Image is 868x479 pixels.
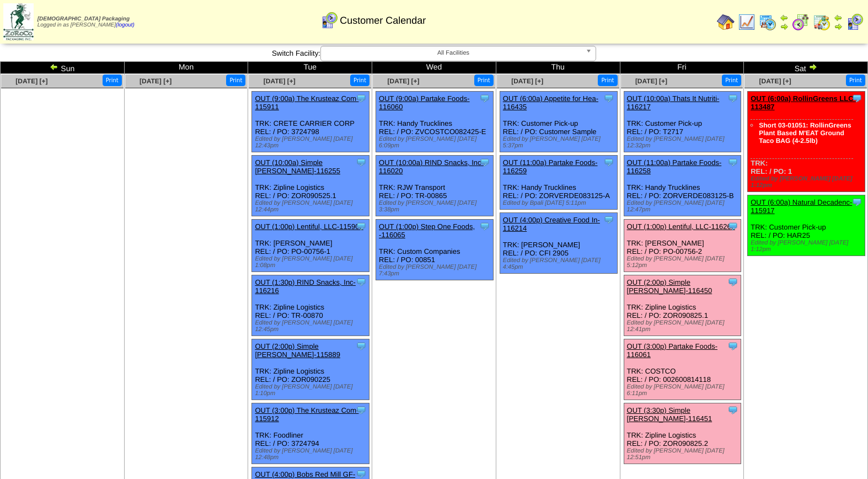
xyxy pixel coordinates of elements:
img: Tooltip [851,93,862,104]
div: TRK: RJW Transport REL: / PO: TR-00865 [376,156,494,216]
button: Print [350,74,369,86]
div: Edited by [PERSON_NAME] [DATE] 12:51pm [627,448,741,461]
a: OUT (11:00a) Partake Foods-116258 [627,158,722,175]
img: Tooltip [603,93,614,104]
div: TRK: Customer Pick-up REL: / PO: Customer Sample [500,92,617,152]
div: Edited by [PERSON_NAME] [DATE] 6:11pm [627,384,741,397]
div: TRK: Handy Trucklines REL: / PO: ZORVERDE083125-A [500,156,617,210]
div: TRK: Foodliner REL: / PO: 3724794 [252,403,369,464]
img: zoroco-logo-small.webp [3,3,34,40]
div: Edited by [PERSON_NAME] [DATE] 5:37pm [503,136,617,149]
img: Tooltip [727,221,738,232]
div: TRK: [PERSON_NAME] REL: / PO: PO-00756-1 [252,220,369,272]
a: OUT (3:00p) Partake Foods-116061 [627,342,718,359]
a: OUT (11:00a) Partake Foods-116259 [503,158,598,175]
img: arrowright.gif [780,22,789,31]
a: (logout) [116,22,135,28]
div: Edited by [PERSON_NAME] [DATE] 12:41pm [627,320,741,333]
span: [DEMOGRAPHIC_DATA] Packaging [37,16,130,22]
a: [DATE] [+] [759,77,791,85]
img: Tooltip [479,93,490,104]
span: [DATE] [+] [387,77,419,85]
div: TRK: Handy Trucklines REL: / PO: ZVCOSTCO082425-E [376,92,494,152]
button: Print [598,74,617,86]
img: Tooltip [727,276,738,288]
img: arrowleft.gif [780,13,789,22]
td: Fri [620,62,744,74]
a: OUT (9:00a) The Krusteaz Com-115911 [255,94,358,111]
a: Short 03-01051: RollinGreens Plant Based M'EAT Ground Taco BAG (4-2.5lb) [759,121,851,145]
img: Tooltip [603,214,614,225]
div: TRK: Customer Pick-up REL: / PO: T2717 [624,92,741,152]
button: Print [103,74,122,86]
div: TRK: REL: / PO: 1 [748,92,865,192]
a: OUT (3:30p) Simple [PERSON_NAME]-116451 [627,406,712,423]
div: Edited by [PERSON_NAME] [DATE] 1:08pm [255,256,369,269]
img: calendarinout.gif [813,13,831,31]
a: OUT (6:00a) RollinGreens LLC-113487 [751,94,856,111]
img: calendarcustomer.gif [846,13,864,31]
span: All Facilities [325,46,581,60]
a: [DATE] [+] [635,77,667,85]
div: Edited by [PERSON_NAME] [DATE] 1:12pm [751,239,865,253]
div: Edited by [PERSON_NAME] [DATE] 12:45pm [255,320,369,333]
div: TRK: Custom Companies REL: / PO: 00851 [376,220,494,280]
a: OUT (2:00p) Simple [PERSON_NAME]-116450 [627,278,712,295]
img: Tooltip [356,405,367,416]
div: Edited by [PERSON_NAME] [DATE] 5:12pm [627,256,741,269]
div: TRK: Zipline Logistics REL: / PO: ZOR090825.2 [624,403,741,464]
a: OUT (9:00a) Partake Foods-116060 [379,94,470,111]
a: [DATE] [+] [511,77,543,85]
button: Print [226,74,245,86]
a: OUT (1:00p) Lentiful, LLC-115903 [255,222,363,231]
img: calendarcustomer.gif [320,12,338,29]
a: OUT (1:30p) RIND Snacks, Inc-116216 [255,278,356,295]
img: Tooltip [851,196,862,207]
button: Print [722,74,741,86]
img: Tooltip [479,221,490,232]
div: Edited by [PERSON_NAME] [DATE] 4:45pm [503,257,617,270]
div: Edited by [PERSON_NAME] [DATE] 12:48pm [255,448,369,461]
span: Logged in as [PERSON_NAME] [37,16,135,28]
div: Edited by [PERSON_NAME] [DATE] 3:38pm [379,200,493,213]
img: arrowleft.gif [834,13,843,22]
div: Edited by [PERSON_NAME] [DATE] 12:32pm [627,136,741,149]
div: TRK: Zipline Logistics REL: / PO: TR-00870 [252,275,369,336]
button: Print [474,74,494,86]
button: Print [846,74,865,86]
span: Customer Calendar [340,15,426,26]
a: OUT (10:00a) Simple [PERSON_NAME]-116255 [255,158,340,175]
a: OUT (6:00a) Appetite for Hea-116435 [503,94,598,111]
img: Tooltip [727,93,738,104]
div: Edited by [PERSON_NAME] [DATE] 12:44pm [255,200,369,213]
td: Tue [248,62,372,74]
img: arrowleft.gif [50,62,58,71]
div: TRK: Zipline Logistics REL: / PO: ZOR090525.1 [252,156,369,216]
div: TRK: [PERSON_NAME] REL: / PO: CFI 2905 [500,213,617,274]
img: Tooltip [356,157,367,168]
td: Wed [372,62,496,74]
img: Tooltip [603,157,614,168]
td: Sat [744,62,868,74]
div: TRK: Zipline Logistics REL: / PO: ZOR090825.1 [624,275,741,336]
span: [DATE] [+] [15,77,47,85]
div: TRK: Customer Pick-up REL: / PO: HAR25 [748,195,865,256]
a: OUT (10:00a) RIND Snacks, Inc-116020 [379,158,484,175]
img: Tooltip [356,221,367,232]
div: TRK: Handy Trucklines REL: / PO: ZORVERDE083125-B [624,156,741,216]
span: [DATE] [+] [140,77,172,85]
td: Thu [496,62,620,74]
a: OUT (10:00a) Thats It Nutriti-116217 [627,94,720,111]
div: Edited by [PERSON_NAME] [DATE] 12:43pm [255,136,369,149]
img: Tooltip [727,157,738,168]
a: [DATE] [+] [264,77,296,85]
img: home.gif [717,13,735,31]
a: OUT (1:00p) Lentiful, LLC-116260 [627,222,735,231]
img: Tooltip [727,405,738,416]
div: Edited by Bpali [DATE] 5:11pm [503,200,617,206]
div: Edited by [PERSON_NAME] [DATE] 1:10pm [255,384,369,397]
